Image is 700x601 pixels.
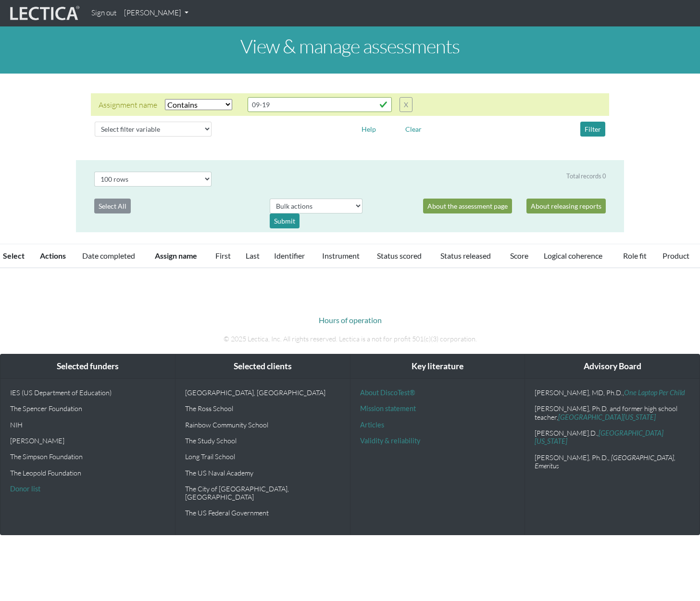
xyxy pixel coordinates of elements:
th: Assign name [149,244,210,268]
a: About the assessment page [423,199,512,213]
a: Instrument [322,251,360,260]
p: The Study School [185,437,340,445]
div: Submit [270,213,300,228]
a: About DiscoTest® [360,388,415,397]
a: Product [662,251,689,260]
a: Role fit [623,251,647,260]
button: Select All [94,199,131,213]
a: One Laptop Per Child [624,388,685,397]
a: Date completed [82,251,135,260]
a: Identifier [274,251,305,260]
p: [PERSON_NAME], Ph.D. and former high school teacher, [535,404,690,421]
p: The Ross School [185,404,340,413]
div: Advisory Board [525,354,700,379]
p: [GEOGRAPHIC_DATA], [GEOGRAPHIC_DATA] [185,388,340,397]
p: NIH [10,421,165,429]
div: Assignment name [99,99,157,111]
a: Status scored [377,251,422,260]
a: Donor list [10,485,40,493]
button: X [400,97,412,112]
a: Hours of operation [319,315,382,325]
button: Clear [401,122,426,137]
p: The Spencer Foundation [10,404,165,413]
p: Long Trail School [185,452,340,461]
a: Score [510,251,528,260]
a: Validity & reliability [360,437,420,445]
p: The Simpson Foundation [10,452,165,461]
em: , [GEOGRAPHIC_DATA], Emeritus [535,453,675,470]
a: Sign out [87,4,120,23]
div: Key literature [350,354,525,379]
p: The City of [GEOGRAPHIC_DATA], [GEOGRAPHIC_DATA] [185,485,340,501]
a: Logical coherence [544,251,602,260]
button: Help [357,122,380,137]
a: Help [357,124,380,133]
p: [PERSON_NAME], Ph.D. [535,453,690,470]
a: First [215,251,231,260]
a: Last [246,251,260,260]
a: Status released [440,251,491,260]
p: The US Naval Academy [185,469,340,477]
th: Actions [34,244,76,268]
button: Filter [580,122,605,137]
p: [PERSON_NAME] [10,437,165,445]
div: Selected clients [175,354,350,379]
div: Selected funders [0,354,175,379]
a: [PERSON_NAME] [120,4,192,23]
p: Rainbow Community School [185,421,340,429]
p: © 2025 Lectica, Inc. All rights reserved. Lectica is a not for profit 501(c)(3) corporation. [83,334,617,344]
p: The Leopold Foundation [10,469,165,477]
a: [GEOGRAPHIC_DATA][US_STATE] [558,413,656,421]
p: [PERSON_NAME], MD, Ph.D., [535,388,690,397]
img: lecticalive [8,4,80,23]
a: Articles [360,421,384,429]
p: [PERSON_NAME].D., [535,429,690,446]
p: IES (US Department of Education) [10,388,165,397]
p: The US Federal Government [185,509,340,517]
a: Mission statement [360,404,416,413]
a: About releasing reports [526,199,606,213]
div: Total records 0 [566,172,606,181]
a: [GEOGRAPHIC_DATA][US_STATE] [535,429,663,445]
